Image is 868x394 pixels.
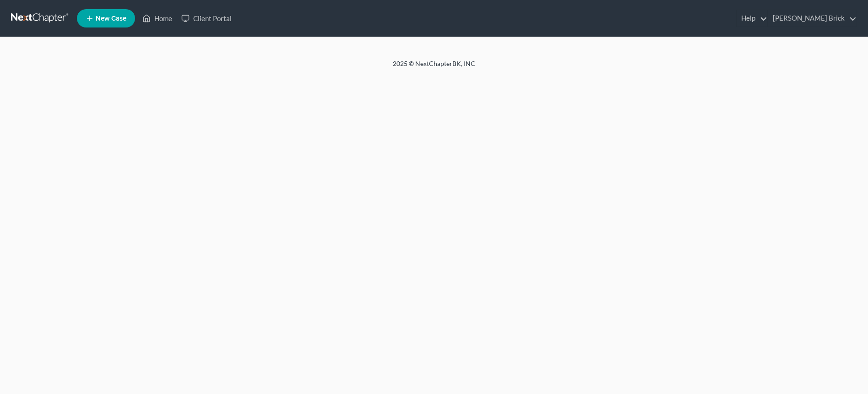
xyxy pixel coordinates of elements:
[138,10,177,27] a: Home
[768,10,857,27] a: [PERSON_NAME] Brick
[737,10,767,27] a: Help
[177,10,236,27] a: Client Portal
[77,9,135,27] new-legal-case-button: New Case
[173,59,695,76] div: 2025 © NextChapterBK, INC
